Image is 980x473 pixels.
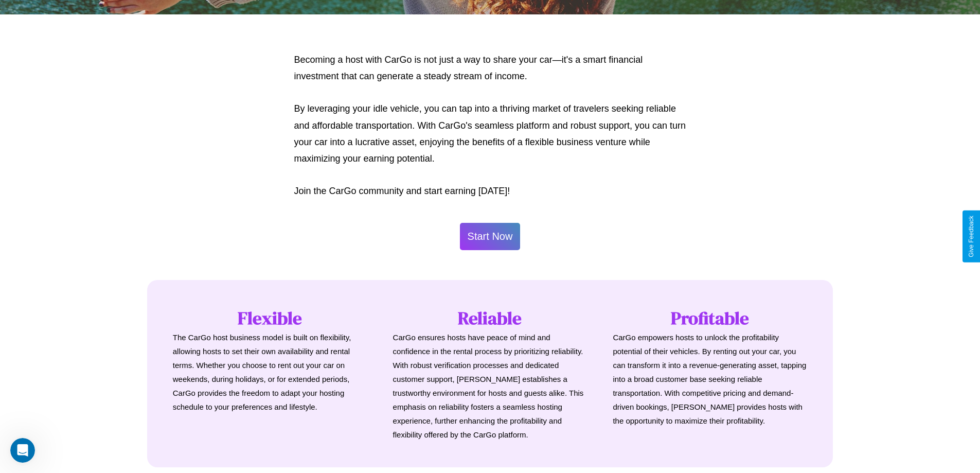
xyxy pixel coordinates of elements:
p: CarGo ensures hosts have peace of mind and confidence in the rental process by prioritizing relia... [393,330,587,442]
h1: Reliable [393,306,587,330]
h1: Flexible [173,306,367,330]
iframe: Intercom live chat [10,438,35,463]
p: By leveraging your idle vehicle, you can tap into a thriving market of travelers seeking reliable... [294,100,686,167]
h1: Profitable [613,306,807,330]
p: Becoming a host with CarGo is not just a way to share your car—it's a smart financial investment ... [294,51,686,85]
div: Give Feedback [968,216,975,257]
p: CarGo empowers hosts to unlock the profitability potential of their vehicles. By renting out your... [613,330,807,428]
p: The CarGo host business model is built on flexibility, allowing hosts to set their own availabili... [173,330,367,414]
button: Start Now [460,223,521,250]
p: Join the CarGo community and start earning [DATE]! [294,183,686,199]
